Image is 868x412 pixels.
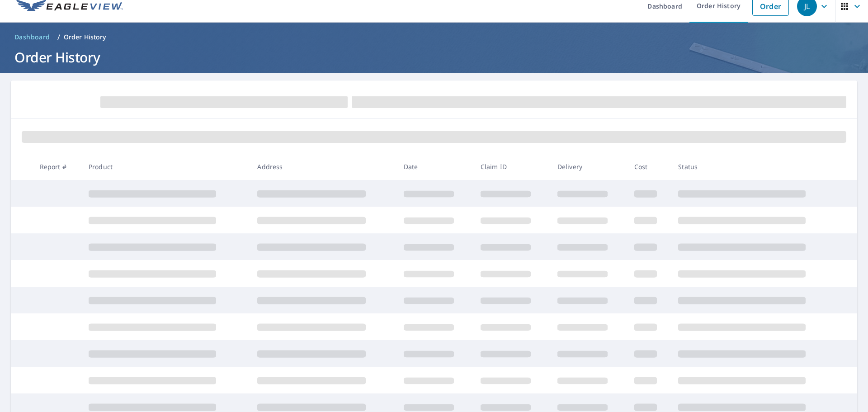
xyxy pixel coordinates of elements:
[11,30,857,44] nav: breadcrumb
[57,32,60,43] li: /
[550,153,627,180] th: Delivery
[473,153,550,180] th: Claim ID
[627,153,671,180] th: Cost
[396,153,473,180] th: Date
[11,48,857,66] h1: Order History
[250,153,396,180] th: Address
[671,153,840,180] th: Status
[33,153,81,180] th: Report #
[14,33,50,42] span: Dashboard
[11,30,54,44] a: Dashboard
[81,153,250,180] th: Product
[64,33,106,42] p: Order History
